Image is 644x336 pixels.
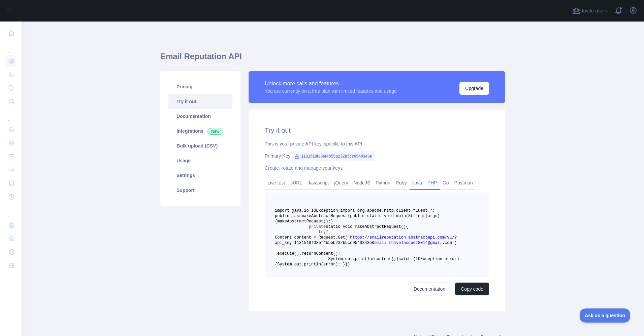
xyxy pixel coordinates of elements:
[287,219,328,224] span: AbstractRequest()
[343,257,345,261] span: .
[331,177,351,188] a: jQuery
[168,168,232,183] a: Settings
[362,235,364,240] span: :
[316,251,338,256] span: Content()
[351,177,373,188] a: NodeJS
[292,262,294,267] span: .
[5,204,16,218] div: ...
[386,241,389,245] span: =
[582,7,608,15] span: Invite users
[408,235,435,240] span: abstractapi
[168,94,232,109] a: Try it out
[406,235,408,240] span: .
[408,283,451,295] a: Documentation
[571,5,609,16] button: Invite users
[445,235,447,240] span: /
[459,82,489,95] button: Upgrade
[350,214,423,218] span: public static void main(String
[168,79,232,94] a: Pricing
[326,224,364,229] span: static void make
[345,262,348,267] span: }
[367,235,369,240] span: /
[428,241,430,245] span: @
[442,241,445,245] span: .
[348,262,350,267] span: }
[168,153,232,168] a: Usage
[292,241,374,245] span: =1131518f38ef4b55b232b5cc9540343e&
[168,109,232,124] a: Documentation
[168,138,232,153] a: Bulk upload (CSV)
[340,208,435,213] span: import org.apache.http.client.fluent.*;
[447,235,452,240] span: v1
[406,224,408,229] span: {
[5,40,16,54] div: ...
[294,262,345,267] span: out.println(error); }
[454,235,457,240] span: ?
[331,219,333,224] span: }
[299,251,316,256] span: .return
[294,251,299,256] span: ()
[265,88,397,94] div: You are currently on a free plan with limited features and usage
[338,251,340,256] span: ;
[328,219,330,224] span: ;
[425,177,440,188] a: PHP
[580,308,631,323] iframe: Toggle Customer Support
[275,235,338,240] span: Content content = Request.
[319,230,326,235] span: try
[396,257,398,261] span: }
[277,219,287,224] span: make
[452,241,457,245] span: ')
[5,109,16,122] div: ...
[374,241,386,245] span: email
[265,126,489,135] h2: Try it out
[455,283,489,295] button: Copy code
[452,235,454,240] span: /
[265,153,489,159] div: Primary Key:
[373,177,393,188] a: Python
[265,165,343,171] a: Create, rotate and manage your keys
[435,235,437,240] span: .
[438,235,445,240] span: com
[328,257,343,261] span: System
[338,235,350,240] span: Get('
[369,235,406,240] span: emailreputation
[440,177,452,188] a: Go
[445,241,452,245] span: com
[423,214,427,218] span: []
[275,208,340,213] span: import java.io.IOException;
[364,235,367,240] span: /
[410,177,425,188] a: Java
[389,241,427,245] span: tomvelasquez8014
[275,214,289,218] span: public
[275,251,294,256] span: .execute
[348,214,350,218] span: {
[277,262,292,267] span: System
[345,257,396,261] span: out.println(content);
[275,241,292,245] span: api_key
[430,241,442,245] span: gmail
[288,177,305,188] a: cURL
[301,214,348,218] span: makeAbstractRequest
[265,140,489,147] div: This is your private API key, specific to this API.
[160,51,505,67] h1: Email Reputation API
[168,124,232,138] a: Integrations New
[326,230,328,235] span: {
[350,235,362,240] span: https
[305,177,331,188] a: Javascript
[265,177,288,188] a: Live test
[289,214,301,218] span: class
[265,80,397,88] div: Unlock more calls and features
[207,128,223,135] span: New
[452,177,476,188] a: Postman
[292,151,375,161] span: 1131518f38ef4b55b232b5cc9540343e
[168,183,232,198] a: Support
[393,177,410,188] a: Ruby
[364,224,406,229] span: AbstractRequest()
[309,224,326,229] span: private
